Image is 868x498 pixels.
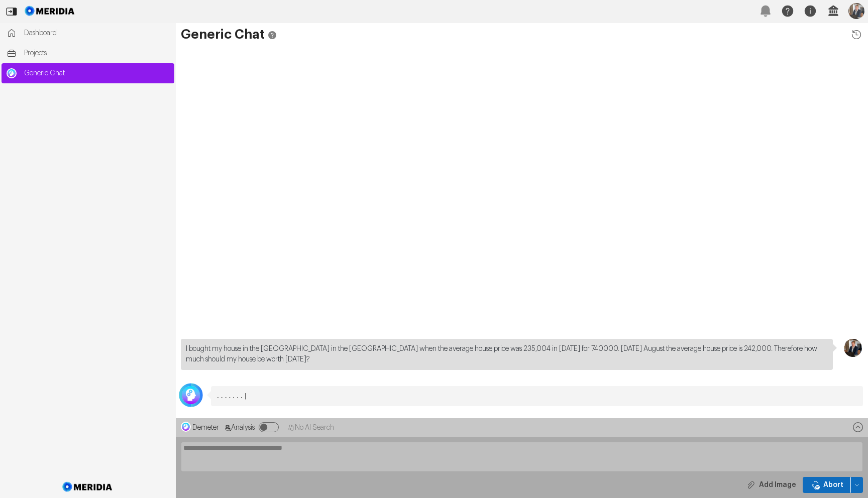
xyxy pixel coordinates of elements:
[224,424,231,431] svg: Analysis
[186,344,828,365] p: I bought my house in the [GEOGRAPHIC_DATA] in the [GEOGRAPHIC_DATA] when the average house price ...
[7,68,17,78] img: Generic Chat
[181,386,201,396] div: George
[848,3,864,19] img: Profile Icon
[231,424,255,431] span: Analysis
[843,339,863,349] div: Jon Brookes
[803,477,851,493] button: Abort
[2,43,174,63] a: Projects
[24,48,169,58] span: Projects
[288,424,295,431] svg: No AI Search
[182,386,200,404] img: Avatar Icon
[216,391,858,401] pre: .......
[24,28,169,38] span: Dashboard
[24,68,169,78] span: Generic Chat
[844,339,862,357] img: Profile Icon
[2,63,174,83] a: Generic ChatGeneric Chat
[823,480,843,490] span: Abort
[192,424,219,431] span: Demeter
[181,28,863,41] h1: Generic Chat
[851,477,863,493] button: Abort
[2,23,174,43] a: Dashboard
[739,477,803,493] button: Add Image
[295,424,334,431] span: No AI Search
[61,476,115,498] img: Meridia Logo
[181,422,191,432] img: Demeter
